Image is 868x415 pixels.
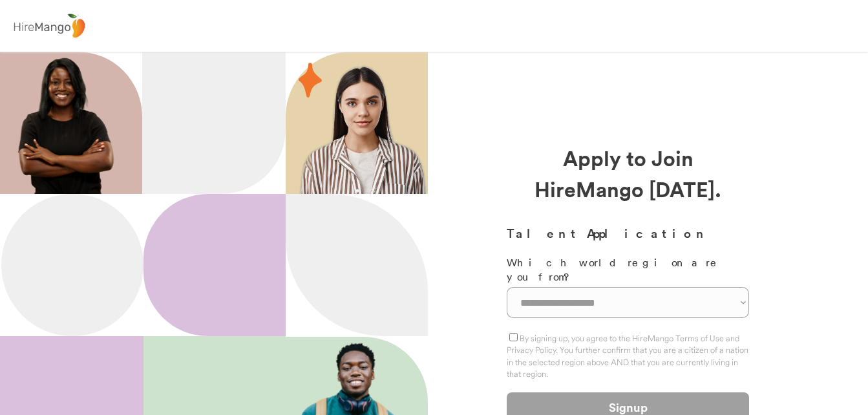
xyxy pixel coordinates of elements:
img: 29 [299,63,322,98]
img: 200x220.png [3,52,129,194]
img: logo%20-%20hiremango%20gray.png [10,11,89,41]
img: Ellipse%2012 [1,194,143,336]
h3: Talent Application [507,224,749,242]
label: By signing up, you agree to the HireMango Terms of Use and Privacy Policy. You further confirm th... [507,333,748,379]
div: Apply to Join HireMango [DATE]. [507,142,749,204]
div: Which world region are you from? [507,255,749,284]
img: hispanic%20woman.png [299,65,428,194]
